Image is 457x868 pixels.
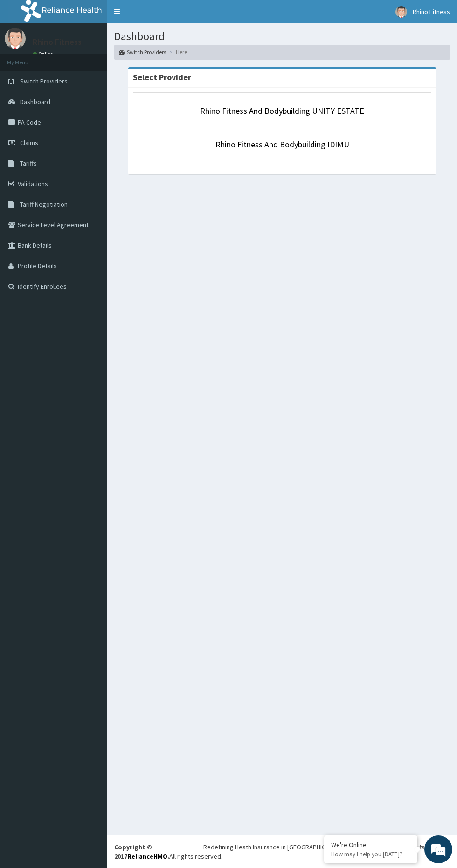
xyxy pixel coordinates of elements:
[413,7,450,16] span: Rhino Fitness
[107,835,457,868] footer: All rights reserved.
[119,48,166,56] a: Switch Providers
[395,6,407,18] img: User Image
[127,852,167,861] a: RelianceHMO
[20,159,37,167] span: Tariffs
[203,842,450,852] div: Redefining Heath Insurance in [GEOGRAPHIC_DATA] using Telemedicine and Data Science!
[215,139,349,150] a: Rhino Fitness And Bodybuilding IDIMU
[33,51,55,57] a: Online
[331,850,410,858] p: How may I help you today?
[20,97,50,106] span: Dashboard
[114,843,169,861] strong: Copyright © 2017 .
[331,840,410,849] div: We're Online!
[167,48,187,56] li: Here
[200,105,364,116] a: Rhino Fitness And Bodybuilding UNITY ESTATE
[20,139,38,147] span: Claims
[5,28,26,49] img: User Image
[114,30,450,42] h1: Dashboard
[133,72,191,83] strong: Select Provider
[33,38,82,46] p: Rhino Fitness
[20,200,68,208] span: Tariff Negotiation
[20,77,68,85] span: Switch Providers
